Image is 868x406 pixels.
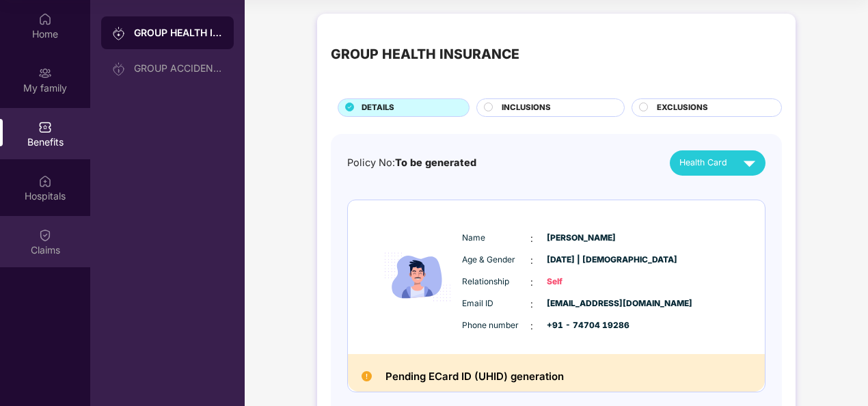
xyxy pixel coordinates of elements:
span: [EMAIL_ADDRESS][DOMAIN_NAME] [547,297,615,310]
button: Health Card [670,150,765,176]
span: DETAILS [362,102,394,114]
span: +91 - 74704 19286 [547,319,615,332]
span: Self [547,275,615,288]
img: svg+xml;base64,PHN2ZyBpZD0iSG9tZSIgeG1sbnM9Imh0dHA6Ly93d3cudzMub3JnLzIwMDAvc3ZnIiB3aWR0aD0iMjAiIG... [38,12,52,26]
img: Pending [362,371,372,381]
span: EXCLUSIONS [657,102,708,114]
img: svg+xml;base64,PHN2ZyB3aWR0aD0iMjAiIGhlaWdodD0iMjAiIHZpZXdCb3g9IjAgMCAyMCAyMCIgZmlsbD0ibm9uZSIgeG... [38,66,52,80]
div: GROUP HEALTH INSURANCE [134,26,223,40]
span: Email ID [462,297,530,310]
span: [DATE] | [DEMOGRAPHIC_DATA] [547,254,615,267]
span: INCLUSIONS [502,102,551,114]
span: : [530,275,533,290]
span: : [530,253,533,268]
span: : [530,297,533,312]
span: Name [462,232,530,245]
span: Phone number [462,319,530,332]
span: Age & Gender [462,254,530,267]
div: Policy No: [347,155,476,171]
span: To be generated [395,157,476,168]
img: svg+xml;base64,PHN2ZyBpZD0iQ2xhaW0iIHhtbG5zPSJodHRwOi8vd3d3LnczLm9yZy8yMDAwL3N2ZyIgd2lkdGg9IjIwIi... [38,228,52,242]
div: GROUP HEALTH INSURANCE [331,44,519,65]
img: svg+xml;base64,PHN2ZyB3aWR0aD0iMjAiIGhlaWdodD0iMjAiIHZpZXdCb3g9IjAgMCAyMCAyMCIgZmlsbD0ibm9uZSIgeG... [112,62,126,76]
h2: Pending ECard ID (UHID) generation [385,368,564,385]
img: svg+xml;base64,PHN2ZyB4bWxucz0iaHR0cDovL3d3dy53My5vcmcvMjAwMC9zdmciIHZpZXdCb3g9IjAgMCAyNCAyNCIgd2... [737,151,761,175]
img: svg+xml;base64,PHN2ZyBpZD0iSG9zcGl0YWxzIiB4bWxucz0iaHR0cDovL3d3dy53My5vcmcvMjAwMC9zdmciIHdpZHRoPS... [38,174,52,188]
img: svg+xml;base64,PHN2ZyBpZD0iQmVuZWZpdHMiIHhtbG5zPSJodHRwOi8vd3d3LnczLm9yZy8yMDAwL3N2ZyIgd2lkdGg9Ij... [38,120,52,134]
span: : [530,231,533,246]
span: Health Card [679,156,727,170]
div: GROUP ACCIDENTAL INSURANCE [134,63,223,74]
img: icon [377,221,459,334]
span: Relationship [462,275,530,288]
span: : [530,319,533,334]
img: svg+xml;base64,PHN2ZyB3aWR0aD0iMjAiIGhlaWdodD0iMjAiIHZpZXdCb3g9IjAgMCAyMCAyMCIgZmlsbD0ibm9uZSIgeG... [112,27,126,40]
span: [PERSON_NAME] [547,232,615,245]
